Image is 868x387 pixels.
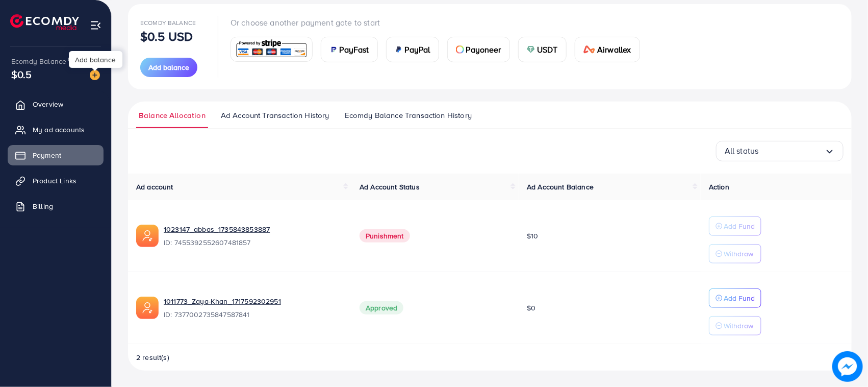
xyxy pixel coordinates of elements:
[329,45,338,54] img: card
[164,237,343,248] span: ID: 7455392552607481857
[527,231,538,241] span: $10
[716,141,844,161] div: Search for option
[136,225,159,247] img: ic-ads-acc.e4c84228.svg
[759,143,825,159] input: Search for option
[8,145,104,165] a: Payment
[583,45,596,54] img: card
[136,352,169,362] span: 2 result(s)
[8,196,104,216] a: Billing
[360,301,403,315] span: Approved
[234,38,309,60] img: card
[360,182,420,192] span: Ad Account Status
[321,37,378,62] a: cardPayFast
[709,216,761,236] button: Add Fund
[456,45,464,54] img: card
[405,43,430,56] span: PayPal
[466,43,501,56] span: Payoneer
[709,182,729,192] span: Action
[33,125,85,135] span: My ad accounts
[164,296,343,306] a: 1011773_Zaya-Khan_1717592302951
[527,182,594,192] span: Ad Account Balance
[724,320,753,332] p: Withdraw
[140,18,196,27] span: Ecomdy Balance
[360,229,410,243] span: Punishment
[832,351,863,382] img: image
[537,43,558,56] span: USDT
[140,58,197,77] button: Add balance
[395,45,403,54] img: card
[164,296,343,320] div: <span class='underline'>1011773_Zaya-Khan_1717592302951</span></br>7377002735847587841
[139,110,206,121] span: Balance Allocation
[724,220,755,232] p: Add Fund
[527,45,535,54] img: card
[447,37,510,62] a: cardPayoneer
[11,67,32,82] span: $0.5
[8,119,104,140] a: My ad accounts
[575,37,640,62] a: cardAirwallex
[164,309,343,320] span: ID: 7377002735847587841
[164,224,343,248] div: <span class='underline'>1023147_abbas_1735843853887</span></br>7455392552607481857
[33,99,63,109] span: Overview
[518,37,567,62] a: cardUSDT
[69,51,122,68] div: Add balance
[11,56,66,66] span: Ecomdy Balance
[527,303,535,313] span: $0
[136,297,159,319] img: ic-ads-acc.e4c84228.svg
[33,201,53,211] span: Billing
[724,292,755,304] p: Add Fund
[231,16,648,29] p: Or choose another payment gate to start
[90,70,100,80] img: image
[90,19,101,31] img: menu
[140,30,193,42] p: $0.5 USD
[709,288,761,308] button: Add Fund
[345,110,472,121] span: Ecomdy Balance Transaction History
[148,62,189,72] span: Add balance
[231,37,313,62] a: card
[8,171,104,191] a: Product Links
[725,143,759,159] span: All status
[136,182,173,192] span: Ad account
[709,316,761,335] button: Withdraw
[221,110,329,121] span: Ad Account Transaction History
[597,43,631,56] span: Airwallex
[724,248,753,260] p: Withdraw
[386,37,439,62] a: cardPayPal
[10,14,79,30] img: logo
[164,224,343,234] a: 1023147_abbas_1735843853887
[33,150,61,160] span: Payment
[33,176,76,186] span: Product Links
[8,94,104,114] a: Overview
[340,43,369,56] span: PayFast
[709,244,761,263] button: Withdraw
